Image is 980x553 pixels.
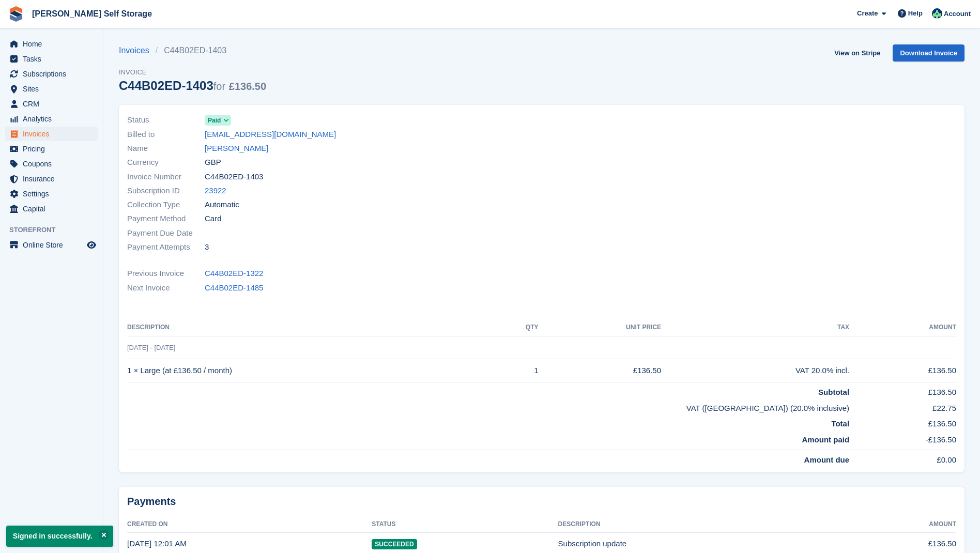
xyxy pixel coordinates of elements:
[205,157,221,168] span: GBP
[840,516,956,533] th: Amount
[908,8,923,19] span: Help
[372,539,417,549] span: Succeeded
[127,344,175,351] span: [DATE] - [DATE]
[85,239,98,251] a: Preview store
[23,52,85,66] span: Tasks
[127,319,494,336] th: Description
[119,67,266,78] span: Invoice
[849,450,956,466] td: £0.00
[127,199,205,211] span: Collection Type
[23,67,85,81] span: Subscriptions
[804,455,850,464] strong: Amount due
[818,388,849,396] strong: Subtotal
[127,359,494,382] td: 1 × Large (at £136.50 / month)
[23,202,85,216] span: Capital
[661,319,849,336] th: Tax
[558,516,841,533] th: Description
[849,382,956,398] td: £136.50
[127,516,372,533] th: Created On
[119,79,266,93] div: C44B02ED-1403
[23,238,85,252] span: Online Store
[23,82,85,96] span: Sites
[23,172,85,186] span: Insurance
[205,199,239,211] span: Automatic
[5,142,98,156] a: menu
[127,143,205,155] span: Name
[127,268,205,280] span: Previous Invoice
[23,97,85,111] span: CRM
[932,8,942,19] img: Dafydd Pritchard
[494,359,538,382] td: 1
[205,171,263,183] span: C44B02ED-1403
[205,213,222,225] span: Card
[127,282,205,294] span: Next Invoice
[229,81,266,92] span: £136.50
[205,129,336,141] a: [EMAIL_ADDRESS][DOMAIN_NAME]
[5,238,98,252] a: menu
[5,52,98,66] a: menu
[23,142,85,156] span: Pricing
[23,37,85,51] span: Home
[23,157,85,171] span: Coupons
[849,359,956,382] td: £136.50
[5,97,98,111] a: menu
[494,319,538,336] th: QTY
[205,282,263,294] a: C44B02ED-1485
[5,37,98,51] a: menu
[127,213,205,225] span: Payment Method
[893,44,964,62] a: Download Invoice
[5,112,98,126] a: menu
[23,112,85,126] span: Analytics
[831,419,849,428] strong: Total
[5,157,98,171] a: menu
[849,414,956,430] td: £136.50
[127,539,187,548] time: 2024-01-26 00:01:49 UTC
[127,157,205,168] span: Currency
[213,81,225,92] span: for
[6,526,113,547] p: Signed in successfully.
[372,516,558,533] th: Status
[849,398,956,414] td: £22.75
[5,172,98,186] a: menu
[127,185,205,197] span: Subscription ID
[5,67,98,81] a: menu
[849,319,956,336] th: Amount
[208,116,221,125] span: Paid
[205,114,231,126] a: Paid
[127,495,956,508] h2: Payments
[538,319,661,336] th: Unit Price
[205,185,226,197] a: 23922
[944,9,971,19] span: Account
[661,365,849,377] div: VAT 20.0% incl.
[5,127,98,141] a: menu
[23,127,85,141] span: Invoices
[119,44,156,57] a: Invoices
[205,268,263,280] a: C44B02ED-1322
[8,6,24,22] img: stora-icon-8386f47178a22dfd0bd8f6a31ec36ba5ce8667c1dd55bd0f319d3a0aa187defe.svg
[119,44,266,57] nav: breadcrumbs
[127,227,205,239] span: Payment Due Date
[830,44,884,62] a: View on Stripe
[205,143,268,155] a: [PERSON_NAME]
[9,225,103,235] span: Storefront
[127,129,205,141] span: Billed to
[205,241,209,253] span: 3
[127,241,205,253] span: Payment Attempts
[5,202,98,216] a: menu
[5,82,98,96] a: menu
[538,359,661,382] td: £136.50
[23,187,85,201] span: Settings
[28,5,156,22] a: [PERSON_NAME] Self Storage
[127,114,205,126] span: Status
[802,435,849,444] strong: Amount paid
[857,8,878,19] span: Create
[127,398,849,414] td: VAT ([GEOGRAPHIC_DATA]) (20.0% inclusive)
[849,430,956,450] td: -£136.50
[127,171,205,183] span: Invoice Number
[5,187,98,201] a: menu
